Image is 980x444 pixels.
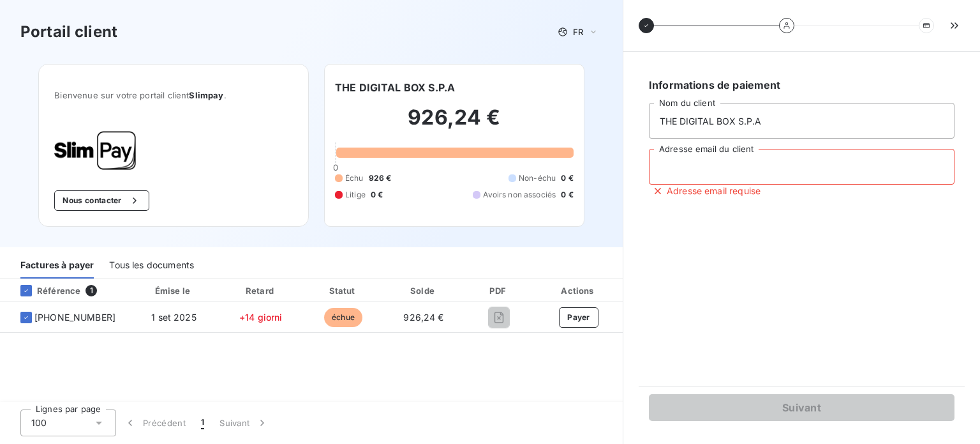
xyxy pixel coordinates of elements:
span: 0 € [561,189,573,201]
span: 0 [333,162,338,172]
span: Avoirs non associés [483,189,556,201]
h3: Portail client [20,20,117,43]
span: [PHONE_NUMBER] [34,311,115,324]
div: Retard [222,284,301,297]
h6: Informations de paiement [649,77,954,93]
span: Slimpay [189,90,223,100]
span: +14 giorni [239,312,283,323]
div: Statut [305,284,382,297]
span: Adresse email requise [667,185,761,197]
span: échue [324,308,362,327]
h2: 926,24 € [335,105,574,143]
div: Émise le [131,284,216,297]
button: Nous contacter [54,190,149,211]
button: Suivant [212,410,276,436]
span: 100 [31,417,47,429]
div: Référence [10,285,80,296]
span: Litige [345,189,366,201]
span: 0 € [371,189,383,201]
h6: THE DIGITAL BOX S.P.A [335,80,455,95]
span: 926 € [369,172,392,184]
button: Suivant [649,394,954,421]
span: 1 set 2025 [151,312,197,323]
span: Non-échu [519,172,556,184]
button: 1 [193,410,212,436]
span: Bienvenue sur votre portail client . [54,90,293,100]
div: PDF [466,284,532,297]
button: Précédent [116,410,193,436]
div: Factures à payer [20,252,94,279]
span: Échu [345,172,364,184]
button: Payer [559,307,598,328]
span: FR [573,27,583,37]
span: 1 [85,285,97,296]
div: Tous les documents [109,252,194,279]
span: 926,24 € [403,312,443,323]
div: Actions [537,284,620,297]
img: Company logo [54,131,136,170]
div: Solde [387,284,461,297]
span: 1 [201,417,204,429]
input: placeholder [649,149,954,185]
input: placeholder [649,103,954,139]
span: 0 € [561,172,573,184]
